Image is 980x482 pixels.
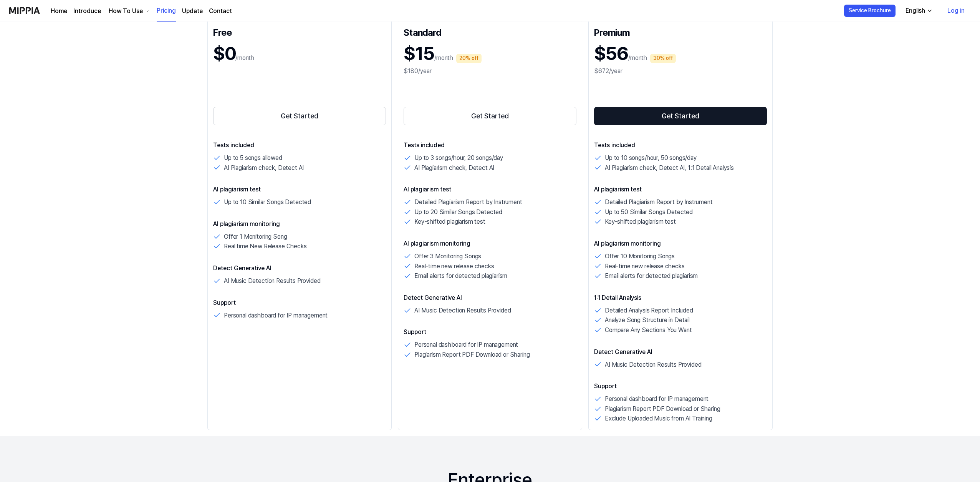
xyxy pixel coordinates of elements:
[605,217,676,227] p: Key-shifted plagiarism test
[224,241,307,251] p: Real time New Release Checks
[157,0,176,22] a: Pricing
[414,271,507,281] p: Email alerts for detected plagiarism
[404,66,576,76] div: $180/year
[414,306,511,316] p: AI Music Detection Results Provided
[404,141,576,150] p: Tests included
[213,105,386,127] a: Get Started
[844,5,896,17] button: Service Brochure
[404,25,576,38] div: Standard
[605,394,709,404] p: Personal dashboard for IP management
[605,261,685,271] p: Real-time new release checks
[414,197,522,207] p: Detailed Plagiarism Report by Instrument
[73,7,101,16] a: Introduce
[224,276,320,286] p: AI Music Detection Results Provided
[899,3,937,18] button: English
[605,414,712,424] p: Exclude Uploaded Music from AI Training
[594,41,628,66] h1: $56
[594,25,767,38] div: Premium
[605,271,698,281] p: Email alerts for detected plagiarism
[628,53,647,63] p: /month
[224,197,311,207] p: Up to 10 Similar Songs Detected
[434,53,453,63] p: /month
[224,153,282,163] p: Up to 5 songs allowed
[404,107,576,125] button: Get Started
[605,197,713,207] p: Detailed Plagiarism Report by Instrument
[213,41,235,66] h1: $0
[414,251,481,261] p: Offer 3 Monitoring Songs
[404,41,434,66] h1: $15
[605,404,720,414] p: Plagiarism Report PDF Download or Sharing
[213,298,386,307] p: Support
[213,264,386,273] p: Detect Generative AI
[456,54,482,63] div: 20% off
[209,7,232,16] a: Contact
[224,232,287,242] p: Offer 1 Monitoring Song
[605,163,734,173] p: AI Plagiarism check, Detect AI, 1:1 Detail Analysis
[605,207,693,217] p: Up to 50 Similar Songs Detected
[605,325,692,335] p: Compare Any Sections You Want
[51,7,67,16] a: Home
[414,261,494,271] p: Real-time new release checks
[224,311,328,321] p: Personal dashboard for IP management
[404,105,576,127] a: Get Started
[213,107,386,125] button: Get Started
[213,141,386,150] p: Tests included
[605,360,701,370] p: AI Music Detection Results Provided
[404,185,576,194] p: AI plagiarism test
[404,293,576,302] p: Detect Generative AI
[107,7,144,16] div: How To Use
[414,340,518,350] p: Personal dashboard for IP management
[414,207,502,217] p: Up to 20 Similar Songs Detected
[605,306,693,316] p: Detailed Analysis Report Included
[605,315,690,325] p: Analyze Song Structure in Detail
[594,293,767,302] p: 1:1 Detail Analysis
[414,350,530,360] p: Plagiarism Report PDF Download or Sharing
[414,163,494,173] p: AI Plagiarism check, Detect AI
[404,239,576,248] p: AI plagiarism monitoring
[182,7,203,16] a: Update
[213,25,386,38] div: Free
[213,185,386,194] p: AI plagiarism test
[594,107,767,125] button: Get Started
[650,54,676,63] div: 30% off
[594,239,767,248] p: AI plagiarism monitoring
[605,153,697,163] p: Up to 10 songs/hour, 50 songs/day
[594,382,767,391] p: Support
[904,6,927,15] div: English
[414,153,503,163] p: Up to 3 songs/hour, 20 songs/day
[605,251,675,261] p: Offer 10 Monitoring Songs
[594,347,767,357] p: Detect Generative AI
[213,219,386,229] p: AI plagiarism monitoring
[107,7,151,16] button: How To Use
[594,66,767,76] div: $672/year
[414,217,485,227] p: Key-shifted plagiarism test
[594,141,767,150] p: Tests included
[594,185,767,194] p: AI plagiarism test
[404,327,576,337] p: Support
[224,163,304,173] p: AI Plagiarism check, Detect AI
[594,105,767,127] a: Get Started
[235,53,254,63] p: /month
